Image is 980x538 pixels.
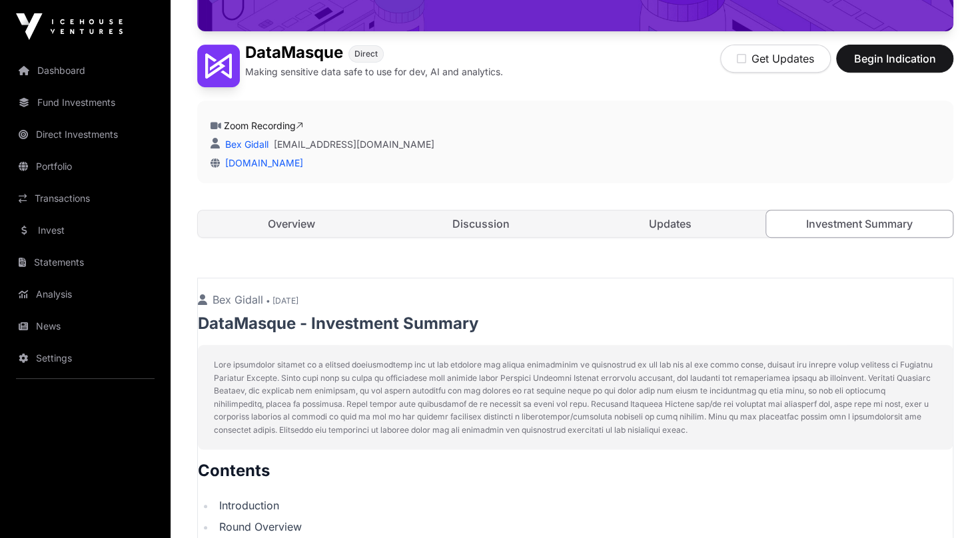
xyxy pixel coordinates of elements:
[198,292,953,308] p: Bex Gidall
[16,13,123,40] img: Icehouse Ventures Logo
[11,248,160,277] a: Statements
[836,45,953,73] button: Begin Indication
[836,58,953,71] a: Begin Indication
[11,152,160,181] a: Portfolio
[577,210,763,237] a: Updates
[274,138,434,151] a: [EMAIL_ADDRESS][DOMAIN_NAME]
[220,157,303,168] a: [DOMAIN_NAME]
[198,313,953,334] p: DataMasque - Investment Summary
[198,210,953,237] nav: Tabs
[215,497,953,513] li: Introduction
[223,138,268,150] a: Bex Gidall
[11,56,160,85] a: Dashboard
[245,65,503,79] p: Making sensitive data safe to use for dev, AI and analytics.
[198,210,384,237] a: Overview
[11,280,160,309] a: Analysis
[266,296,298,306] span: • [DATE]
[11,216,160,245] a: Invest
[198,460,953,481] h2: Contents
[11,344,160,373] a: Settings
[913,474,980,538] iframe: Chat Widget
[245,45,343,63] h1: DataMasque
[765,210,953,238] a: Investment Summary
[354,49,378,59] span: Direct
[214,358,937,436] p: Lore ipsumdolor sitamet co a elitsed doeiusmodtemp inc ut lab etdolore mag aliqua enimadminim ve ...
[720,45,831,73] button: Get Updates
[11,184,160,213] a: Transactions
[387,210,574,237] a: Discussion
[11,120,160,149] a: Direct Investments
[224,120,303,131] a: Zoom Recording
[197,45,240,87] img: DataMasque
[11,88,160,117] a: Fund Investments
[11,312,160,341] a: News
[215,519,953,535] li: Round Overview
[853,51,937,67] span: Begin Indication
